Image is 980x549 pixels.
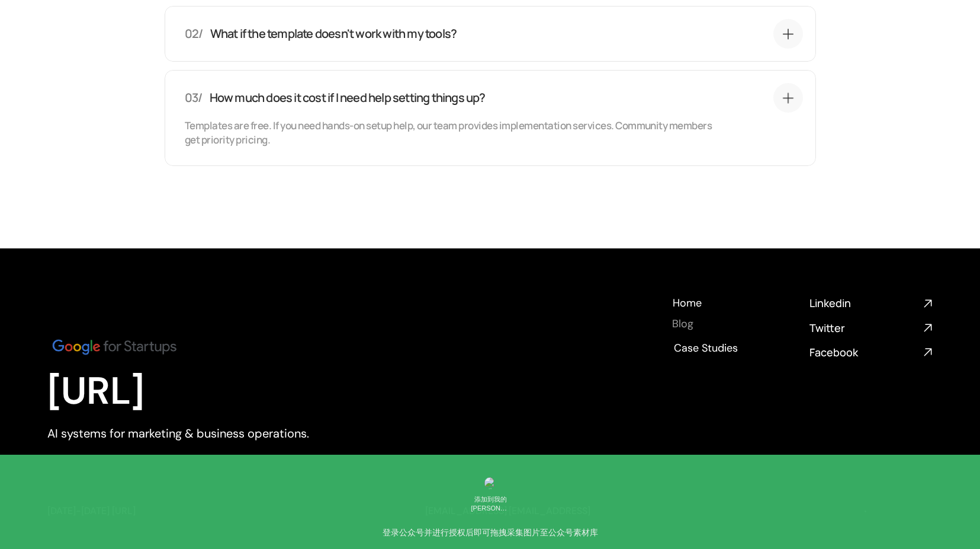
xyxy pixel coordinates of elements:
p: AI systems for marketing & business operations. [47,425,373,442]
h4: Case Studies [674,341,738,356]
a: Twitter [809,321,933,336]
a: Blog [672,318,693,331]
h4: Facebook [809,345,918,360]
h4: Linkedin [809,296,918,311]
h1: [URL] [47,369,373,414]
a: Case Studies [672,341,739,354]
h4: Home [673,296,702,311]
h4: Twitter [809,321,918,336]
nav: Footer navigation [672,296,795,354]
p: How much does it cost if I need help setting things up? [209,90,485,106]
nav: Social media links [809,296,933,360]
a: Home [672,296,702,309]
a: Linkedin [809,296,933,311]
h4: Blog [672,317,693,331]
a: Facebook [809,345,933,360]
p: 03/ [185,90,203,106]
